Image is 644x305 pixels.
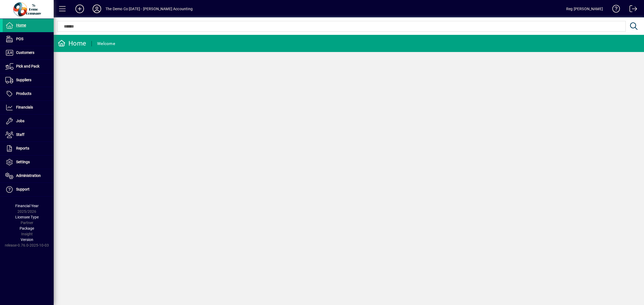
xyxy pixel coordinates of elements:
[16,50,34,55] span: Customers
[3,142,54,155] a: Reports
[16,105,33,109] span: Financials
[16,146,29,150] span: Reports
[16,160,30,164] span: Settings
[71,4,88,14] button: Add
[58,39,86,48] div: Home
[16,119,24,123] span: Jobs
[3,155,54,169] a: Settings
[3,183,54,196] a: Support
[105,5,193,13] div: The Demo Co [DATE] - [PERSON_NAME] Accounting
[3,32,54,46] a: POS
[3,101,54,114] a: Financials
[88,4,105,14] button: Profile
[608,1,620,18] a: Knowledge Base
[3,60,54,73] a: Pick and Pack
[16,91,31,96] span: Products
[16,37,23,41] span: POS
[3,114,54,128] a: Jobs
[566,5,603,13] div: Reg [PERSON_NAME]
[16,78,31,82] span: Suppliers
[97,39,115,48] div: Welcome
[21,237,33,242] span: Version
[16,173,41,178] span: Administration
[3,169,54,183] a: Administration
[16,23,26,27] span: Home
[16,187,30,191] span: Support
[625,1,637,18] a: Logout
[15,204,39,208] span: Financial Year
[3,128,54,142] a: Staff
[15,215,39,219] span: Licensee Type
[20,226,34,230] span: Package
[3,46,54,59] a: Customers
[3,73,54,87] a: Suppliers
[16,132,24,137] span: Staff
[16,64,39,68] span: Pick and Pack
[3,87,54,101] a: Products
